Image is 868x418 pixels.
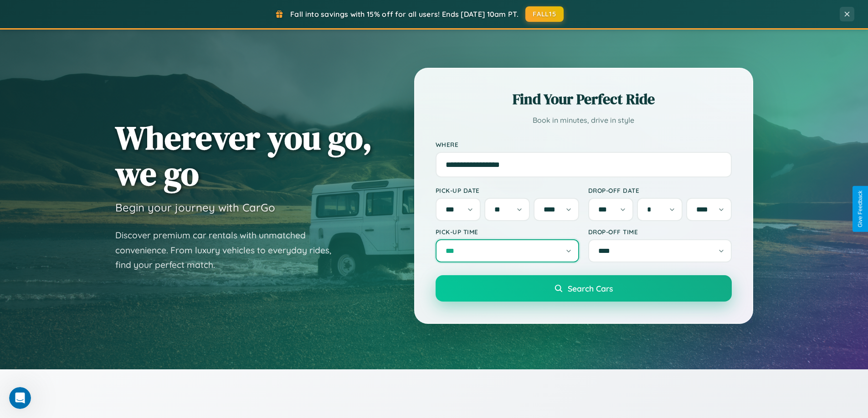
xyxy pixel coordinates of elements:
button: FALL15 [525,6,564,22]
label: Where [436,141,732,148]
h1: Wherever you go, we go [115,120,372,191]
p: Book in minutes, drive in style [436,114,732,127]
label: Drop-off Date [588,186,732,194]
label: Drop-off Time [588,228,732,236]
h3: Begin your journey with CarGo [115,201,275,214]
h2: Find Your Perfect Ride [436,89,732,109]
div: Give Feedback [857,191,863,227]
button: Search Cars [436,275,732,302]
span: Search Cars [568,283,613,293]
iframe: Intercom live chat [9,387,31,409]
label: Pick-up Time [436,228,579,236]
label: Pick-up Date [436,186,579,194]
p: Discover premium car rentals with unmatched convenience. From luxury vehicles to everyday rides, ... [115,228,343,272]
span: Fall into savings with 15% off for all users! Ends [DATE] 10am PT. [290,10,519,19]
